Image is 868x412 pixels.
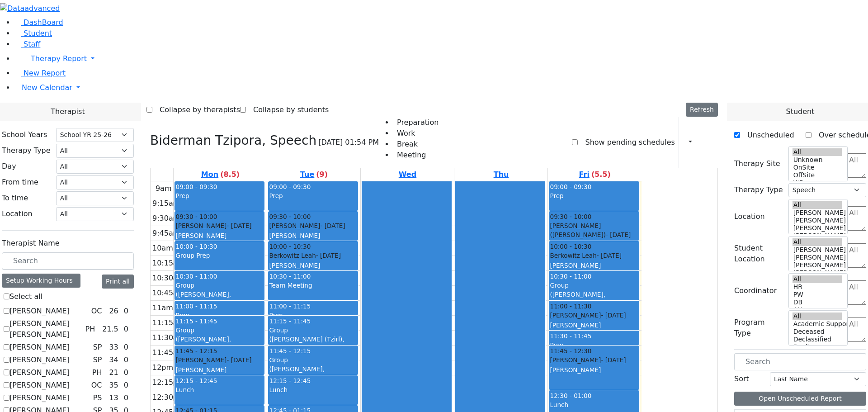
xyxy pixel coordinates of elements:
[199,168,241,181] a: September 15, 2025
[793,328,842,336] option: Deceased
[793,156,842,164] option: Unknown
[2,193,28,204] label: To time
[9,380,70,391] label: [PERSON_NAME]
[793,201,842,209] option: All
[107,355,120,365] div: 34
[24,69,66,77] span: New Report
[152,103,240,117] label: Collapse by therapists
[269,311,357,320] div: Prep
[14,40,40,48] a: Staff
[269,231,357,240] div: [PERSON_NAME]
[246,103,329,117] label: Collapse by students
[793,148,842,156] option: All
[577,168,613,181] a: September 19, 2025
[712,135,718,150] div: Delete
[848,317,866,342] textarea: Search
[107,380,120,391] div: 35
[175,281,264,290] div: Group
[175,191,264,200] div: Prep
[793,269,842,277] option: [PERSON_NAME] 2
[175,355,264,365] div: [PERSON_NAME]
[848,206,866,231] textarea: Search
[269,365,357,383] div: ([PERSON_NAME], [PERSON_NAME])
[88,306,106,317] div: OC
[151,243,175,254] div: 10am
[226,356,251,364] span: - [DATE]
[175,385,264,394] div: Lunch
[88,380,106,391] div: OC
[269,251,357,260] div: Berkowitz Leah
[393,150,439,161] li: Meeting
[175,377,217,384] span: 12:15 - 12:45
[269,347,311,355] span: 11:45 - 12:15
[2,145,51,156] label: Therapy Type
[122,306,130,317] div: 0
[151,273,187,284] div: 10:30am
[2,129,47,140] label: School Years
[269,355,357,365] div: Group
[122,380,130,391] div: 0
[734,158,780,169] label: Therapy Site
[269,303,311,310] span: 11:00 - 11:15
[848,153,866,178] textarea: Search
[2,177,38,188] label: From time
[393,128,439,139] li: Work
[696,135,701,150] div: Report
[550,392,591,399] span: 12:30 - 01:00
[793,164,842,171] option: OnSite
[550,302,591,311] span: 11:00 - 11:30
[14,50,868,68] a: Therapy Report
[81,324,99,335] div: PH
[9,393,70,403] label: [PERSON_NAME]
[90,393,106,403] div: PS
[2,274,80,288] div: Setup Working Hours
[550,261,638,270] div: [PERSON_NAME]
[734,374,749,384] label: Sort
[107,393,120,403] div: 13
[151,228,182,239] div: 9:45am
[175,221,264,230] div: [PERSON_NAME]
[175,346,217,355] span: 11:45 - 12:15
[578,135,675,150] label: Show pending schedules
[175,311,264,320] div: Prep
[100,324,120,335] div: 21.5
[793,283,842,291] option: HR
[550,290,638,308] div: ([PERSON_NAME], [PERSON_NAME])
[151,198,182,209] div: 9:15am
[9,318,81,340] label: [PERSON_NAME] [PERSON_NAME]
[848,280,866,305] textarea: Search
[734,243,783,265] label: Student Location
[793,179,842,187] option: WP
[175,273,217,280] span: 10:30 - 11:00
[734,317,783,339] label: Program Type
[151,213,182,224] div: 9:30am
[793,232,842,240] option: [PERSON_NAME] 2
[2,161,16,172] label: Day
[107,342,120,353] div: 33
[269,221,357,230] div: [PERSON_NAME]
[492,168,511,181] a: September 18, 2025
[269,335,357,353] div: ([PERSON_NAME] (Tzirl), Brick)
[601,312,626,319] span: - [DATE]
[269,212,311,221] span: 09:30 - 10:00
[550,332,591,340] span: 11:30 - 11:45
[550,281,638,290] div: Group
[90,355,106,365] div: SP
[550,212,591,221] span: 09:30 - 10:00
[269,261,357,270] div: [PERSON_NAME]
[550,191,638,200] div: Prep
[151,303,175,313] div: 11am
[269,385,357,394] div: Lunch
[175,290,264,308] div: ([PERSON_NAME], [PERSON_NAME])
[793,275,842,283] option: All
[318,137,379,148] span: [DATE] 01:54 PM
[393,139,439,150] li: Break
[89,367,106,378] div: PH
[298,168,330,181] a: September 16, 2025
[606,231,631,238] span: - [DATE]
[793,336,842,343] option: Declassified
[9,355,70,365] label: [PERSON_NAME]
[175,251,264,260] div: Group Prep
[150,133,316,148] h3: Biderman Tzipora, Speech
[550,251,638,260] div: Berkowitz Leah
